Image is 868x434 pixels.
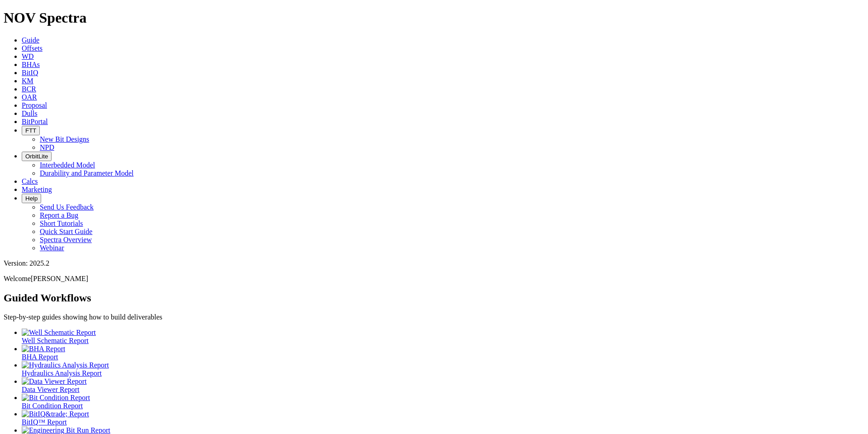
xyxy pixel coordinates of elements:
a: Interbedded Model [40,161,95,169]
h2: Guided Workflows [4,292,864,304]
div: Version: 2025.2 [4,259,864,267]
a: Spectra Overview [40,236,92,243]
a: Bit Condition Report Bit Condition Report [22,394,864,410]
img: Data Viewer Report [22,377,87,386]
p: Step-by-step guides showing how to build deliverables [4,313,864,321]
a: Webinar [40,244,64,252]
a: KM [22,77,33,85]
a: OAR [22,93,37,101]
a: Hydraulics Analysis Report Hydraulics Analysis Report [22,361,864,377]
a: Data Viewer Report Data Viewer Report [22,377,864,393]
img: BitIQ&trade; Report [22,410,89,418]
a: BHA Report BHA Report [22,345,864,361]
a: Marketing [22,186,52,193]
a: Short Tutorials [40,219,83,227]
a: New Bit Designs [40,135,89,143]
a: WD [22,52,34,60]
span: Well Schematic Report [22,337,89,344]
a: Send Us Feedback [40,203,94,211]
a: Durability and Parameter Model [40,169,134,177]
span: [PERSON_NAME] [31,275,88,282]
p: Welcome [4,275,864,283]
span: FTT [25,127,36,134]
img: Bit Condition Report [22,394,90,402]
a: Proposal [22,101,47,109]
a: BitIQ [22,69,38,76]
img: Well Schematic Report [22,329,96,337]
a: BitPortal [22,118,48,125]
button: OrbitLite [22,152,52,161]
span: Help [25,195,38,202]
a: Dulls [22,110,38,117]
h1: NOV Spectra [4,10,864,26]
a: Calcs [22,177,38,185]
a: NPD [40,143,54,151]
a: BHAs [22,61,40,68]
img: Hydraulics Analysis Report [22,361,109,369]
span: OrbitLite [25,153,48,160]
span: BitIQ™ Report [22,418,67,426]
span: BHA Report [22,353,58,361]
a: BCR [22,85,36,93]
span: Hydraulics Analysis Report [22,369,102,377]
a: BitIQ&trade; Report BitIQ™ Report [22,410,864,426]
span: Bit Condition Report [22,402,83,410]
a: Well Schematic Report Well Schematic Report [22,329,864,344]
button: Help [22,194,41,203]
a: Quick Start Guide [40,228,92,235]
span: Data Viewer Report [22,386,80,393]
a: Report a Bug [40,211,78,219]
img: BHA Report [22,345,65,353]
a: Guide [22,36,39,44]
a: Offsets [22,44,42,52]
button: FTT [22,126,40,135]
